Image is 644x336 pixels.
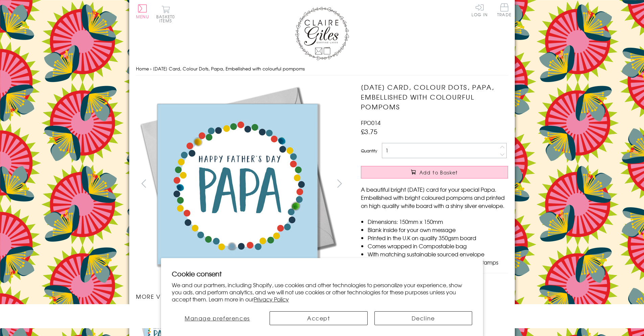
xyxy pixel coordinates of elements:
[368,242,508,250] li: Comes wrapped in Compostable bag
[136,82,339,286] img: Father's Day Card, Colour Dots, Papa, Embellished with colourful pompoms
[172,269,472,278] h2: Cookie consent
[136,4,149,19] button: Menu
[136,14,149,20] span: Menu
[270,311,368,325] button: Accept
[254,295,289,303] a: Privacy Policy
[419,169,458,176] span: Add to Basket
[374,311,473,325] button: Decline
[185,314,250,322] span: Manage preferences
[295,7,349,60] img: Claire Giles Greetings Cards
[361,127,377,136] span: £3.75
[497,3,511,18] a: Trade
[153,65,305,72] span: [DATE] Card, Colour Dots, Papa, Embellished with colourful pompoms
[347,82,550,286] img: Father's Day Card, Colour Dots, Papa, Embellished with colourful pompoms
[136,176,151,191] button: prev
[497,3,511,17] span: Trade
[368,234,508,242] li: Printed in the U.K on quality 350gsm board
[471,3,488,17] a: Log In
[361,119,381,127] span: FPO014
[156,5,175,23] button: Basket0 items
[150,65,152,72] span: ›
[136,292,347,300] h3: More views
[172,281,472,302] p: We and our partners, including Shopify, use cookies and other technologies to personalize your ex...
[368,250,508,258] li: With matching sustainable sourced envelope
[361,82,508,111] h1: [DATE] Card, Colour Dots, Papa, Embellished with colourful pompoms
[172,311,263,325] button: Manage preferences
[368,226,508,234] li: Blank inside for your own message
[136,62,508,76] nav: breadcrumbs
[332,176,347,191] button: next
[136,65,149,72] a: Home
[361,166,508,178] button: Add to Basket
[368,217,508,226] li: Dimensions: 150mm x 150mm
[159,14,175,24] span: 0 items
[361,185,508,210] p: A beautiful bright [DATE] card for your special Papa. Embellished with bright coloured pompoms an...
[361,148,377,154] label: Quantity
